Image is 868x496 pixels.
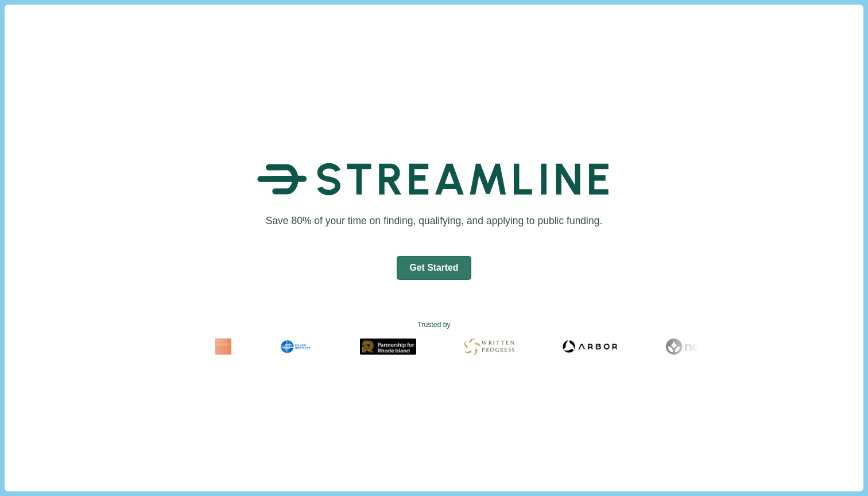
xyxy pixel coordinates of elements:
[562,339,617,355] img: Arbor Logo
[359,339,416,355] img: Partnership for Rhode Island Logo
[397,256,472,280] button: Get Started
[279,339,311,355] img: Milken Institute Logo
[257,147,611,212] img: Streamline Climate Logo
[215,339,231,355] img: Fram Energy Logo
[464,339,514,355] img: Written Progress Logo
[262,214,606,228] h1: Save 80% of your time on finding, qualifying, and applying to public funding.
[665,339,713,355] img: Noya Logo
[417,320,450,330] text: Trusted by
